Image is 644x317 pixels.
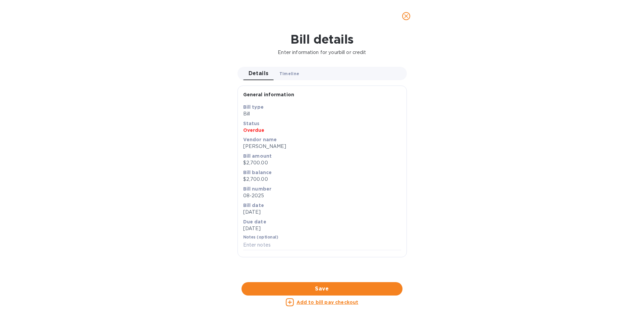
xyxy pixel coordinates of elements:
b: Bill number [243,186,272,192]
b: Bill date [243,203,264,208]
p: $2,700.00 [243,159,401,166]
input: Enter notes [243,240,401,250]
b: General information [243,92,294,97]
p: $2,700.00 [243,176,401,183]
h1: Bill details [5,32,639,46]
span: Save [247,285,397,293]
u: Add to bill pay checkout [297,300,359,305]
p: 08-2025 [243,192,401,199]
p: Overdue [243,127,401,134]
label: Notes (optional) [243,235,278,240]
b: Vendor name [243,137,277,142]
b: Bill type [243,104,264,110]
b: Due date [243,219,266,224]
p: [PERSON_NAME] [243,143,401,150]
button: close [398,8,414,24]
span: Timeline [279,70,300,77]
p: Enter information for your bill or credit [5,49,639,56]
b: Bill amount [243,153,272,159]
span: Details [249,69,269,78]
p: [DATE] [243,209,401,216]
b: Bill balance [243,170,272,175]
p: [DATE] [243,225,401,232]
p: Bill [243,110,401,117]
button: Save [241,282,402,296]
b: Status [243,121,260,126]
